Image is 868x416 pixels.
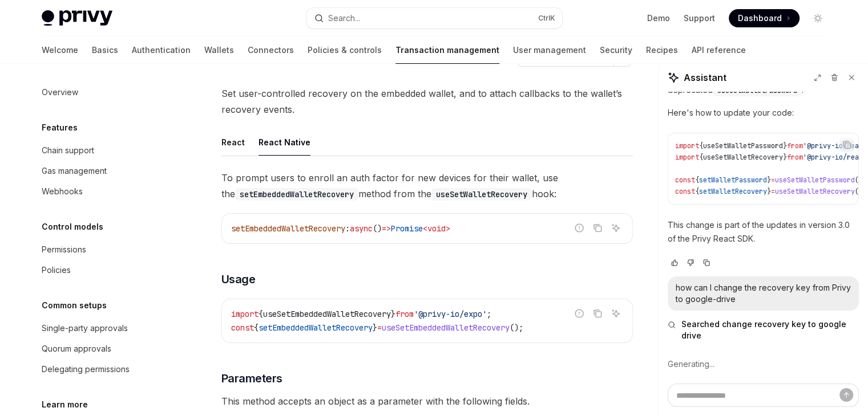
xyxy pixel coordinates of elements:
[771,176,775,185] span: =
[42,220,103,234] h5: Control models
[839,137,854,152] button: Copy the contents from the code block
[248,36,294,64] a: Connectors
[600,36,632,64] a: Security
[423,223,427,234] span: <
[373,323,377,333] span: }
[668,319,859,341] button: Searched change recovery key to google drive
[692,36,746,64] a: API reference
[33,318,179,338] a: Single-party approvals
[42,144,94,157] div: Chain support
[703,153,783,162] span: useSetWalletRecovery
[33,161,179,181] a: Gas management
[771,187,775,196] span: =
[783,153,787,162] span: }
[839,388,853,402] button: Send message
[395,36,499,64] a: Transaction management
[513,36,586,64] a: User management
[414,309,487,319] span: '@privy-io/expo'
[695,187,699,196] span: {
[42,243,86,256] div: Permissions
[221,85,633,117] span: Set user-controlled recovery on the embedded wallet, and to attach callbacks to the wallet’s reco...
[42,398,88,411] h5: Learn more
[676,282,851,305] div: how can I change the recovery key from Privy to google-drive
[42,299,107,312] h5: Common setups
[767,187,771,196] span: }
[809,9,827,27] button: Toggle dark mode
[572,221,587,235] button: Report incorrect code
[855,187,867,196] span: ();
[572,306,587,321] button: Report incorrect code
[259,129,310,156] button: React Native
[787,141,803,150] span: from
[699,141,703,150] span: {
[668,384,859,407] textarea: Ask a question...
[695,176,699,185] span: {
[703,141,783,150] span: useSetWalletPassword
[92,36,118,64] a: Basics
[33,239,179,260] a: Permissions
[350,223,373,234] span: async
[699,153,703,162] span: {
[668,349,859,379] div: Generating...
[42,85,78,99] div: Overview
[373,223,382,234] span: ()
[775,187,855,196] span: useSetWalletRecovery
[231,309,259,319] span: import
[33,338,179,359] a: Quorum approvals
[775,176,855,185] span: useSetWalletPassword
[647,13,670,24] a: Demo
[33,181,179,202] a: Webhooks
[391,223,423,234] span: Promise
[42,342,111,356] div: Quorum approvals
[42,263,71,277] div: Policies
[308,36,382,64] a: Policies & controls
[738,13,782,24] span: Dashboard
[33,82,179,103] a: Overview
[608,306,623,321] button: Ask AI
[668,218,859,246] p: This change is part of the updates in version 3.0 of the Privy React SDK.
[668,257,681,268] button: Vote that response was good
[684,71,726,84] span: Assistant
[33,140,179,161] a: Chain support
[684,257,697,268] button: Vote that response was not good
[231,223,345,234] span: setEmbeddedWalletRecovery
[42,185,83,198] div: Webhooks
[427,223,446,234] span: void
[684,13,715,24] a: Support
[787,153,803,162] span: from
[446,223,450,234] span: >
[231,323,254,333] span: const
[729,9,800,27] a: Dashboard
[33,260,179,280] a: Policies
[395,309,414,319] span: from
[675,153,699,162] span: import
[487,309,491,319] span: ;
[42,164,107,178] div: Gas management
[254,323,259,333] span: {
[221,129,245,156] button: React
[538,14,555,23] span: Ctrl K
[590,221,605,235] button: Copy the contents from the code block
[132,36,191,64] a: Authentication
[221,370,282,386] span: Parameters
[345,223,350,234] span: :
[783,141,787,150] span: }
[33,359,179,380] a: Delegating permissions
[668,106,859,120] p: Here's how to update your code:
[306,8,562,28] button: Open search
[259,309,263,319] span: {
[700,257,713,268] button: Copy chat response
[590,306,605,321] button: Copy the contents from the code block
[391,309,395,319] span: }
[675,187,695,196] span: const
[221,271,256,287] span: Usage
[328,11,360,25] div: Search...
[263,309,391,319] span: useSetEmbeddedWalletRecovery
[510,323,523,333] span: ();
[42,121,78,134] h5: Features
[431,188,532,201] code: useSetWalletRecovery
[675,141,699,150] span: import
[42,36,78,64] a: Welcome
[699,187,767,196] span: setWalletRecovery
[221,170,633,202] span: To prompt users to enroll an auth factor for new devices for their wallet, use the method from th...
